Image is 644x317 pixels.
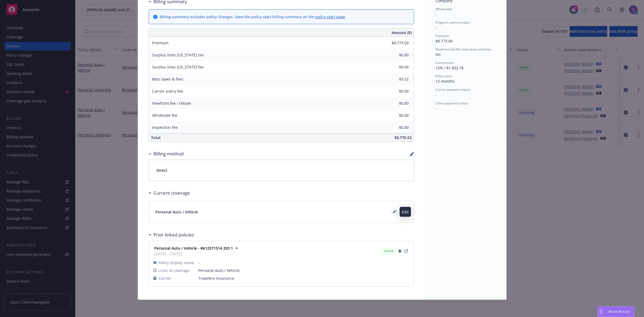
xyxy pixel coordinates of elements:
span: 12% / $1,052.76 [436,65,464,70]
div: Billing summary includes policy changes. View the policy start billing summary on the . [160,14,346,20]
h3: Prior linked policies [153,231,194,238]
span: Carrier [159,275,171,281]
input: 0.00 [377,99,412,107]
span: Wholesaler [436,7,452,11]
input: 0.00 [377,63,412,71]
span: Inspection fee [152,125,178,130]
span: Program administrator [436,20,470,25]
span: Commission [436,60,454,65]
span: Personal Auto / Vehicle [155,209,198,215]
span: Newfront will file state taxes and fees [436,47,491,52]
span: Personal Auto / Vehicle [198,268,409,273]
span: - [436,25,437,30]
span: - [436,106,437,111]
span: Premium [152,40,169,45]
input: 0.00 [377,111,412,119]
span: Newfront fee / rebate [152,101,191,106]
span: Policy term [436,74,452,78]
div: Current coverage [149,190,190,196]
input: 0.00 [377,39,412,47]
span: No [436,52,441,57]
div: Prior linked policies [149,231,194,238]
a: policy start page [315,14,345,19]
span: 12 months [436,79,455,84]
span: Lines of coverage [159,268,190,273]
span: Surplus lines [US_STATE] tax [152,52,203,57]
div: Direct [149,160,414,181]
h3: Current coverage [153,190,190,196]
span: Carrier payment status [436,87,470,92]
span: Nova Assist [609,309,630,314]
input: 0.00 [377,87,412,95]
button: Nova Assist [597,306,634,317]
span: Amount ($) [391,30,412,35]
span: $8,773.00 [436,38,453,43]
input: 0.00 [377,123,412,132]
span: - [198,260,409,265]
strong: Personal Auto / Vehicle - #612571514 203 1 [154,246,233,251]
span: Travelers Insurance [198,275,409,281]
span: Carrier policy fee [152,89,183,94]
span: Active [384,249,394,253]
div: Drag to move [598,307,604,317]
span: - [436,12,437,17]
span: $8,776.52 [394,135,412,140]
div: Billing method [149,150,184,157]
input: 0.00 [377,51,412,59]
input: 0.00 [377,75,412,83]
span: Wholesale fee [152,113,177,118]
a: View Policy [403,248,409,254]
span: Total [151,135,160,140]
span: Misc taxes & fees [152,76,183,82]
h3: Billing method [153,150,184,157]
span: - [436,92,437,97]
span: [DATE] - [DATE] [154,251,233,257]
span: Policy display name [159,260,194,265]
span: Premium [436,34,449,38]
span: Surplus lines [US_STATE] fee [152,64,204,70]
span: Client payment status [436,101,468,105]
